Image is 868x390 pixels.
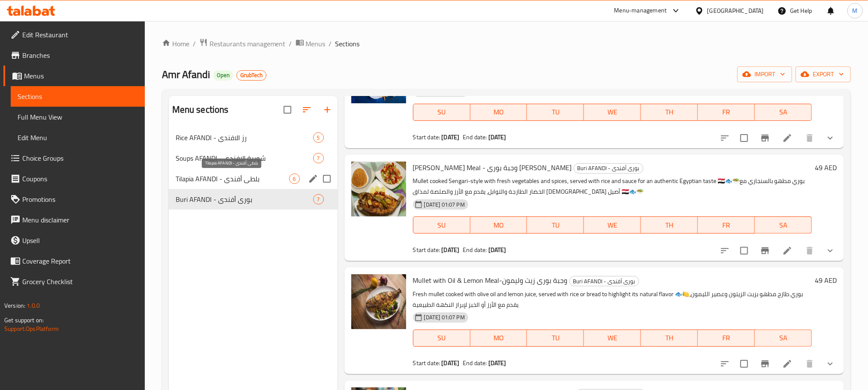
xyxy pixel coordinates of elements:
[463,244,487,255] span: End date:
[782,246,793,256] a: Edit menu item
[4,300,25,311] span: Version:
[825,359,835,369] svg: Show Choices
[11,86,145,107] a: Sections
[413,244,440,255] span: Start date:
[22,235,138,246] span: Upsell
[574,163,643,173] span: Buri AFANDI - بورى أفندى
[530,106,581,118] span: TU
[24,71,138,81] span: Menus
[715,354,735,374] button: sort-choices
[329,39,332,49] li: /
[527,330,584,347] button: TU
[853,6,858,15] span: M
[169,189,338,210] div: Buri AFANDI - بورى أفندى7
[22,174,138,184] span: Coupons
[176,174,289,184] span: Tilapia AFANDI - بلطى أفندى
[474,219,524,231] span: MO
[707,6,764,15] div: [GEOGRAPHIC_DATA]
[313,153,324,163] div: items
[715,240,735,261] button: sort-choices
[3,66,145,86] a: Menus
[644,219,694,231] span: TH
[421,201,468,209] span: [DATE] 01:07 PM
[3,189,145,210] a: Promotions
[22,276,138,287] span: Grocery Checklist
[169,127,338,148] div: Rice AFANDI - رز الافندي5
[413,289,812,310] p: Fresh mullet cooked with olive oil and lemon juice, served with rice or bread to highlight its na...
[199,38,286,49] a: Restaurants management
[587,332,638,344] span: WE
[735,129,753,147] span: Select to update
[176,132,313,143] span: Rice AFANDI - رز الافندي
[314,154,323,162] span: 7
[701,332,751,344] span: FR
[22,50,138,60] span: Branches
[825,246,835,256] svg: Show Choices
[22,194,138,204] span: Promotions
[176,153,313,163] span: Soups AFANDI - شوربة الافندي
[413,216,470,234] button: SU
[313,132,324,143] div: items
[644,106,694,118] span: TH
[314,134,323,142] span: 5
[18,132,138,143] span: Edit Menu
[413,161,572,174] span: [PERSON_NAME] Meal - وجبة بورى [PERSON_NAME]
[701,219,751,231] span: FR
[744,69,785,80] span: import
[237,72,266,79] span: GrubTech
[3,45,145,66] a: Branches
[162,38,851,49] nav: breadcrumb
[213,72,233,79] span: Open
[820,354,841,374] button: show more
[421,313,468,321] span: [DATE] 01:07 PM
[799,240,820,261] button: delete
[27,300,40,311] span: 1.0.0
[530,219,581,231] span: TU
[584,216,641,234] button: WE
[169,168,338,189] div: Tilapia AFANDI - بلطى أفندى6edit
[3,148,145,168] a: Choice Groups
[289,39,292,49] li: /
[3,230,145,251] a: Upsell
[737,66,792,82] button: import
[442,132,460,143] b: [DATE]
[3,271,145,292] a: Grocery Checklist
[413,357,440,369] span: Start date:
[715,128,735,148] button: sort-choices
[641,216,698,234] button: TH
[172,103,229,116] h2: Menu sections
[614,6,667,16] div: Menu-management
[755,216,812,234] button: SA
[413,132,440,143] span: Start date:
[735,355,753,373] span: Select to update
[3,251,145,271] a: Coverage Report
[162,39,189,49] a: Home
[313,194,324,204] div: items
[22,215,138,225] span: Menu disclaimer
[758,106,808,118] span: SA
[755,330,812,347] button: SA
[4,315,44,326] span: Get support on:
[11,107,145,127] a: Full Menu View
[22,30,138,40] span: Edit Restaurant
[463,132,487,143] span: End date:
[413,176,812,197] p: Mullet cooked Sengari-style with fresh vegetables and spices, served with rice and sauce for an a...
[442,244,460,255] b: [DATE]
[470,330,527,347] button: MO
[644,332,694,344] span: TH
[758,219,808,231] span: SA
[569,276,639,286] div: Buri AFANDI - بورى أفندى
[820,240,841,261] button: show more
[4,323,59,334] a: Support.OpsPlatform
[698,216,755,234] button: FR
[735,242,753,260] span: Select to update
[758,332,808,344] span: SA
[488,244,506,255] b: [DATE]
[530,332,581,344] span: TU
[413,104,470,121] button: SU
[162,65,210,84] span: Amr Afandi
[413,330,470,347] button: SU
[470,216,527,234] button: MO
[351,274,406,329] img: Mullet with Oil & Lemon Meal-وجبة بورى زيت وليمون
[488,132,506,143] b: [DATE]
